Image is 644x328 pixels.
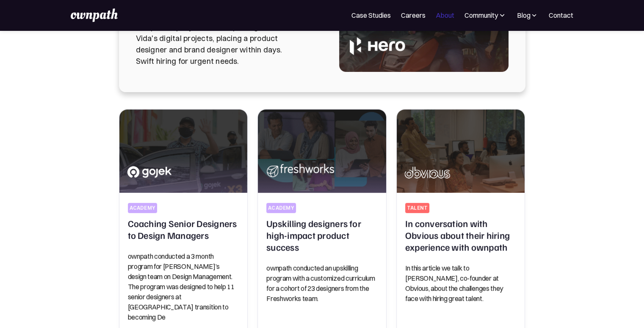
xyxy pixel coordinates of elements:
a: Case Studies [351,10,391,20]
div: talent [407,205,428,211]
img: Upskilling designers for high-impact product success [258,109,386,193]
h2: In conversation with Obvious about their hiring experience with ownpath [405,217,517,253]
p: ownpath conducted a 3 month program for [PERSON_NAME]’s design team on Design Management. The pro... [128,251,239,322]
a: Careers [401,10,426,20]
div: academy [130,205,156,211]
div: Academy [268,205,294,211]
img: Coaching Senior Designers to Design Managers [119,109,248,193]
p: ownpath conducted an upskilling program with a customized curriculum for a cohort of 23 designers... [266,263,378,303]
div: Community [464,10,498,20]
h2: Coaching Senior Designers to Design Managers [128,217,239,241]
h2: Upskilling designers for high-impact product success [266,217,378,253]
p: ownpath rapidly sourced top designers for Vida's digital projects, placing a product designer and... [136,21,319,67]
div: Blog [517,10,539,20]
a: About [436,10,454,20]
div: Blog [517,10,530,20]
a: Contact [549,10,573,20]
img: In conversation with Obvious about their hiring experience with ownpath [397,109,525,193]
div: Community [464,10,506,20]
p: In this article we talk to [PERSON_NAME], co-founder at Obvious, about the challenges they face w... [405,263,517,303]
